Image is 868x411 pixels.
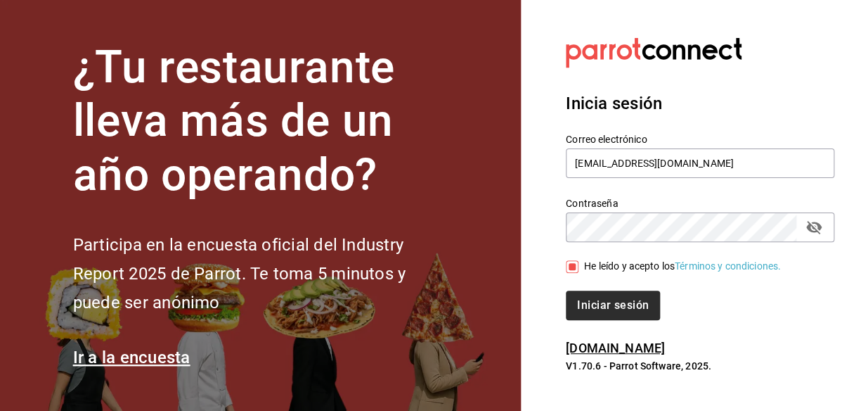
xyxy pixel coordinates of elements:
[675,260,781,272] a: Términos y condiciones.
[73,41,453,203] h1: ¿Tu restaurante lleva más de un año operando?
[566,198,834,208] label: Contraseña
[73,348,190,367] a: Ir a la encuesta
[566,341,665,355] a: [DOMAIN_NAME]
[584,259,781,274] div: He leído y acepto los
[566,291,660,320] button: Iniciar sesión
[802,215,826,239] button: passwordField
[566,359,834,373] p: V1.70.6 - Parrot Software, 2025.
[566,91,834,116] h3: Inicia sesión
[73,231,453,317] h2: Participa en la encuesta oficial del Industry Report 2025 de Parrot. Te toma 5 minutos y puede se...
[566,148,834,178] input: Ingresa tu correo electrónico
[566,134,834,144] label: Correo electrónico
